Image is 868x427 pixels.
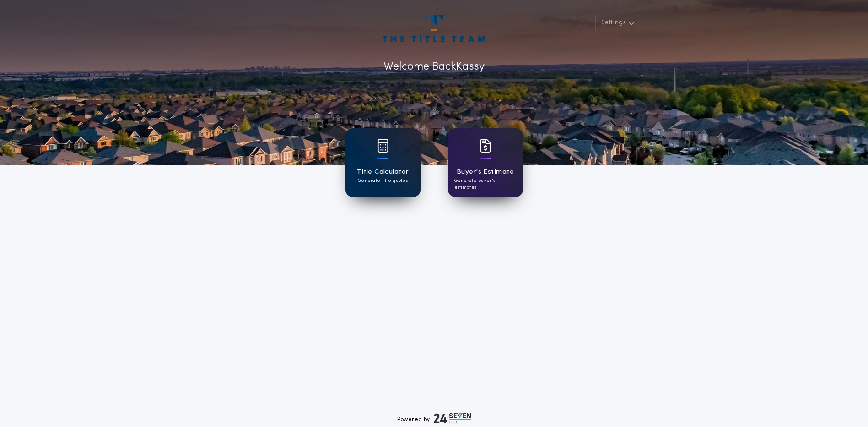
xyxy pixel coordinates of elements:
[356,167,409,177] h1: Title Calculator
[383,59,485,75] p: Welcome Back Kassy
[383,15,485,42] img: account-logo
[434,413,471,424] img: logo
[345,128,421,197] a: card iconTitle CalculatorGenerate title quotes
[457,167,514,177] h1: Buyer's Estimate
[358,177,408,184] p: Generate title quotes
[377,139,388,153] img: card icon
[397,413,471,424] div: Powered by
[454,177,517,191] p: Generate buyer's estimates
[480,139,491,153] img: card icon
[448,128,523,197] a: card iconBuyer's EstimateGenerate buyer's estimates
[595,15,638,31] button: Settings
